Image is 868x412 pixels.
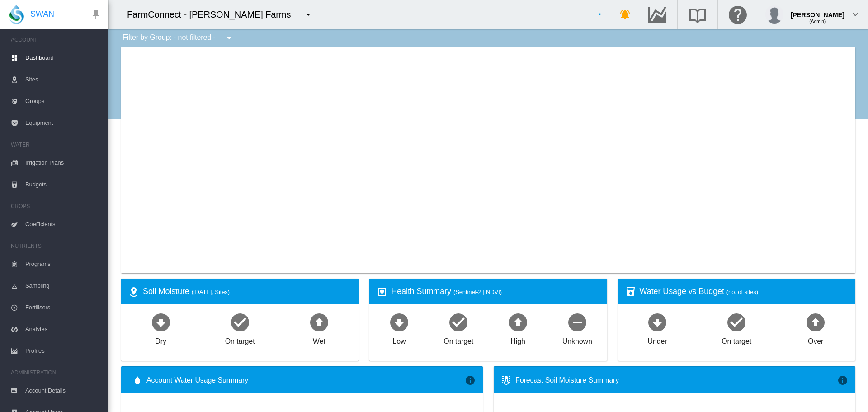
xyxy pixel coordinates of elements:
span: Programs [25,253,101,275]
span: ([DATE], Sites) [192,289,230,295]
span: ACCOUNT [11,33,101,47]
div: Water Usage vs Budget [640,286,848,297]
md-icon: icon-chevron-down [850,9,861,20]
div: Unknown [562,333,592,346]
md-icon: icon-arrow-up-bold-circle [507,311,529,333]
md-icon: icon-arrow-down-bold-circle [646,311,668,333]
md-icon: icon-arrow-up-bold-circle [308,311,330,333]
md-icon: icon-pin [90,9,101,20]
md-icon: icon-thermometer-lines [501,375,512,386]
span: NUTRIENTS [11,239,101,253]
span: Sampling [25,275,101,297]
span: SWAN [30,9,54,20]
div: Soil Moisture [143,286,351,297]
span: Coefficients [25,213,101,235]
md-icon: icon-water [132,375,143,386]
span: Account Details [25,380,101,402]
md-icon: icon-arrow-up-bold-circle [805,311,826,333]
div: Forecast Soil Moisture Summary [515,375,837,385]
span: (Sentinel-2 | NDVI) [453,289,502,295]
div: On target [722,333,751,346]
button: icon-menu-down [220,29,238,47]
span: ADMINISTRATION [11,365,101,380]
span: Irrigation Plans [25,152,101,174]
span: Groups [25,90,101,112]
div: Dry [155,333,166,346]
div: [PERSON_NAME] [791,7,844,16]
span: Fertilisers [25,297,101,318]
md-icon: icon-arrow-down-bold-circle [388,311,410,333]
button: icon-bell-ring [616,5,634,24]
md-icon: Go to the Data Hub [646,9,668,20]
div: Under [648,333,667,346]
md-icon: icon-cup-water [625,286,636,297]
span: Equipment [25,112,101,134]
md-icon: icon-bell-ring [620,9,631,20]
md-icon: icon-heart-box-outline [377,286,387,297]
span: (Admin) [809,19,826,24]
md-icon: icon-information [837,375,848,386]
md-icon: icon-information [465,375,476,386]
md-icon: icon-arrow-down-bold-circle [150,311,172,333]
img: profile.jpg [765,5,783,24]
md-icon: icon-minus-circle [566,311,588,333]
span: Budgets [25,174,101,195]
button: icon-menu-down [299,5,317,24]
span: Profiles [25,340,101,362]
md-icon: icon-menu-down [224,33,235,43]
md-icon: icon-checkbox-marked-circle [229,311,251,333]
span: Account Water Usage Summary [146,375,465,385]
div: Health Summary [391,286,599,297]
div: Over [808,333,823,346]
span: CROPS [11,199,101,213]
span: Sites [25,69,101,90]
span: WATER [11,137,101,152]
md-icon: Click here for help [727,9,749,20]
span: (no. of sites) [726,289,758,295]
div: Low [392,333,406,346]
md-icon: Search the knowledge base [687,9,708,20]
div: Wet [313,333,325,346]
img: SWAN-Landscape-Logo-Colour-drop.png [9,5,24,24]
md-icon: icon-map-marker-radius [128,286,139,297]
md-icon: icon-checkbox-marked-circle [726,311,747,333]
div: FarmConnect - [PERSON_NAME] Farms [127,8,299,21]
md-icon: icon-menu-down [303,9,314,20]
div: High [510,333,525,346]
md-icon: icon-checkbox-marked-circle [448,311,469,333]
div: On target [443,333,473,346]
div: Filter by Group: - not filtered - [116,29,241,47]
div: On target [225,333,255,346]
span: Dashboard [25,47,101,69]
span: Analytes [25,318,101,340]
